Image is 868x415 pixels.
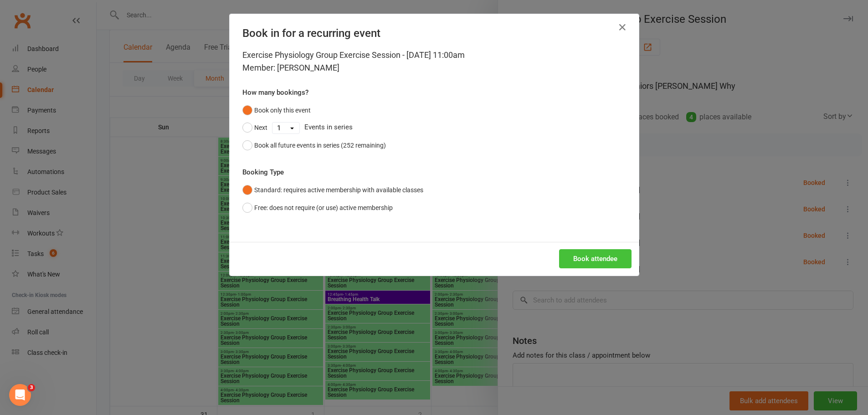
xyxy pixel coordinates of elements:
button: Book all future events in series (252 remaining) [242,137,386,154]
div: Book all future events in series (252 remaining) [254,140,386,150]
iframe: Intercom live chat [9,384,31,406]
div: Events in series [242,119,626,136]
button: Book only this event [242,102,311,119]
div: Exercise Physiology Group Exercise Session - [DATE] 11:00am Member: [PERSON_NAME] [242,49,626,74]
button: Next [242,119,267,136]
button: Close [615,20,630,35]
span: 3 [28,384,35,391]
h4: Book in for a recurring event [242,27,626,40]
label: Booking Type [242,167,284,178]
button: Book attendee [559,249,632,268]
label: How many bookings? [242,87,308,98]
button: Free: does not require (or use) active membership [242,199,393,216]
button: Standard: requires active membership with available classes [242,181,423,199]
